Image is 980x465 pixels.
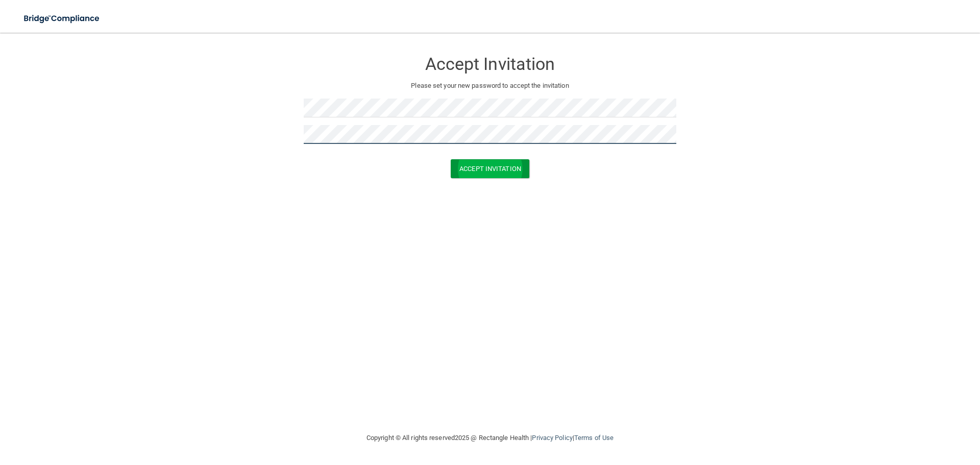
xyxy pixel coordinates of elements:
a: Privacy Policy [532,434,572,442]
p: Please set your new password to accept the invitation [311,80,669,92]
iframe: Drift Widget Chat Controller [803,393,968,433]
h3: Accept Invitation [304,55,676,74]
a: Terms of Use [574,434,614,442]
img: bridge_compliance_login_screen.278c3ca4.svg [15,8,109,29]
div: Copyright © All rights reserved 2025 @ Rectangle Health | | [304,422,676,454]
button: Accept Invitation [451,159,529,178]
